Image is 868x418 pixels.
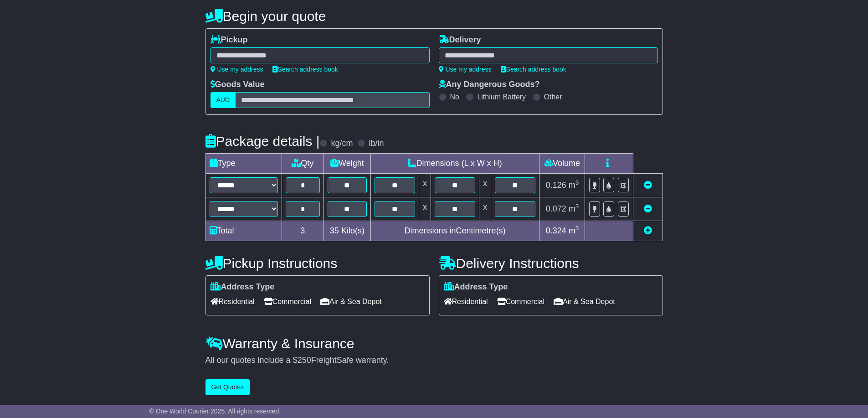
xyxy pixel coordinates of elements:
[211,294,255,309] span: Residential
[477,93,526,101] label: Lithium Battery
[539,154,585,174] td: Volume
[282,221,324,241] td: 3
[205,256,430,271] h4: Pickup Instructions
[272,66,338,73] a: Search address book
[479,174,491,197] td: x
[205,154,282,174] td: Type
[569,204,579,213] span: m
[211,66,263,73] a: Use my address
[282,154,324,174] td: Qty
[439,66,492,73] a: Use my address
[330,226,339,235] span: 35
[444,282,508,292] label: Address Type
[546,204,566,213] span: 0.072
[444,294,488,309] span: Residential
[644,181,652,190] a: Remove this item
[439,256,663,271] h4: Delivery Instructions
[644,226,652,235] a: Add new item
[211,35,248,45] label: Pickup
[575,179,579,186] sup: 3
[264,294,311,309] span: Commercial
[569,226,579,235] span: m
[419,174,431,197] td: x
[205,221,282,241] td: Total
[331,139,353,149] label: kg/cm
[320,294,382,309] span: Air & Sea Depot
[554,294,615,309] span: Air & Sea Depot
[211,92,236,108] label: AUD
[501,66,566,73] a: Search address book
[575,225,579,232] sup: 3
[644,204,652,213] a: Remove this item
[205,356,663,366] div: All our quotes include a $ FreightSafe warranty.
[479,197,491,221] td: x
[205,379,250,395] button: Get Quotes
[370,221,539,241] td: Dimensions in Centimetre(s)
[439,80,540,90] label: Any Dangerous Goods?
[569,181,579,190] span: m
[546,181,566,190] span: 0.126
[419,197,431,221] td: x
[149,408,281,415] span: © One World Courier 2025. All rights reserved.
[450,93,459,101] label: No
[211,80,265,90] label: Goods Value
[205,134,320,149] h4: Package details |
[211,282,275,292] label: Address Type
[370,154,539,174] td: Dimensions (L x W x H)
[369,139,384,149] label: lb/in
[546,226,566,235] span: 0.324
[298,356,311,365] span: 250
[205,9,663,24] h4: Begin your quote
[497,294,544,309] span: Commercial
[324,221,371,241] td: Kilo(s)
[324,154,371,174] td: Weight
[575,203,579,210] sup: 3
[544,93,562,101] label: Other
[439,35,481,45] label: Delivery
[205,336,663,351] h4: Warranty & Insurance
